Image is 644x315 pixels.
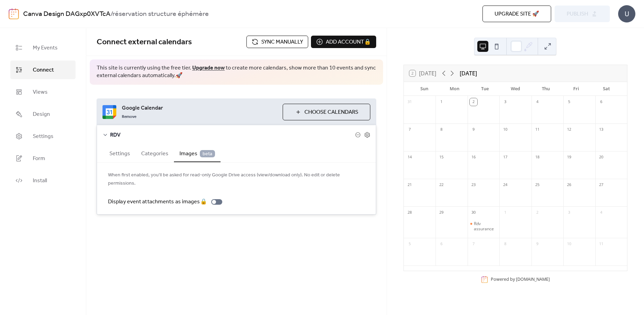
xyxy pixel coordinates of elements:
div: 16 [470,154,477,161]
a: Settings [10,127,76,146]
div: 4 [534,98,541,106]
div: 5 [406,240,413,248]
a: Connect [10,61,76,79]
span: Design [33,110,50,119]
span: beta [200,150,215,157]
div: 12 [565,126,573,133]
div: Sat [591,82,622,96]
div: 18 [534,154,541,161]
div: 31 [406,98,413,106]
div: Mon [440,82,470,96]
a: Upgrade now [192,63,225,73]
div: 21 [406,181,413,189]
span: Connect [33,66,54,74]
div: 26 [565,181,573,189]
div: 7 [406,126,413,133]
span: When first enabled, you'll be asked for read-only Google Drive access (view/download only). No ed... [108,171,365,188]
div: 9 [470,126,477,133]
span: Form [33,155,45,163]
button: Sync manually [246,36,308,48]
div: 23 [470,181,477,189]
div: 3 [501,98,509,106]
div: Rdv assurance [468,221,499,232]
button: Settings [104,145,136,161]
span: Install [33,177,47,185]
span: RDV [110,131,355,139]
div: 17 [501,154,509,161]
div: 28 [406,209,413,216]
span: My Events [33,44,58,52]
div: 11 [534,126,541,133]
div: Rdv assurance [474,221,497,232]
div: Powered by [491,277,550,282]
div: 2 [470,98,477,106]
div: 24 [501,181,509,189]
span: Sync manually [261,38,303,46]
b: / [110,8,113,21]
div: 25 [534,181,541,189]
span: Settings [33,132,53,141]
div: 2 [534,209,541,216]
div: 5 [565,98,573,106]
div: Wed [500,82,530,96]
div: Fri [561,82,591,96]
img: logo [9,8,19,19]
span: Connect external calendars [97,35,192,50]
div: Thu [530,82,561,96]
a: Install [10,171,76,190]
div: 15 [438,154,445,161]
div: 6 [438,240,445,248]
div: 1 [438,98,445,106]
div: 3 [565,209,573,216]
a: Form [10,149,76,168]
a: Views [10,83,76,101]
b: réservation structure éphémère [113,8,209,21]
span: Upgrade site 🚀 [495,10,539,18]
span: Images [179,150,215,158]
button: Upgrade site 🚀 [482,6,551,22]
img: google [103,105,116,119]
button: Categories [136,145,174,161]
div: 30 [470,209,477,216]
button: Choose Calendars [283,104,370,120]
div: 4 [597,209,605,216]
div: 20 [597,154,605,161]
div: 8 [438,126,445,133]
div: 10 [565,240,573,248]
button: Images beta [174,145,221,162]
div: 13 [597,126,605,133]
div: 29 [438,209,445,216]
span: Remove [122,114,136,120]
div: [DATE] [460,69,477,77]
div: Tue [470,82,500,96]
a: My Events [10,38,76,57]
div: 9 [534,240,541,248]
span: This site is currently using the free tier. to create more calendars, show more than 10 events an... [97,64,376,80]
div: Sun [409,82,440,96]
div: 10 [501,126,509,133]
div: 19 [565,154,573,161]
div: 7 [470,240,477,248]
span: Google Calendar [122,104,277,112]
a: Design [10,105,76,123]
div: 11 [597,240,605,248]
div: 6 [597,98,605,106]
div: 22 [438,181,445,189]
div: 27 [597,181,605,189]
a: [DOMAIN_NAME] [516,277,550,282]
div: 14 [406,154,413,161]
span: Choose Calendars [304,108,358,117]
div: 1 [501,209,509,216]
a: Canva Design DAGxp0XVTcA [23,8,110,21]
div: U [618,5,635,22]
div: 8 [501,240,509,248]
span: Views [33,88,48,96]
